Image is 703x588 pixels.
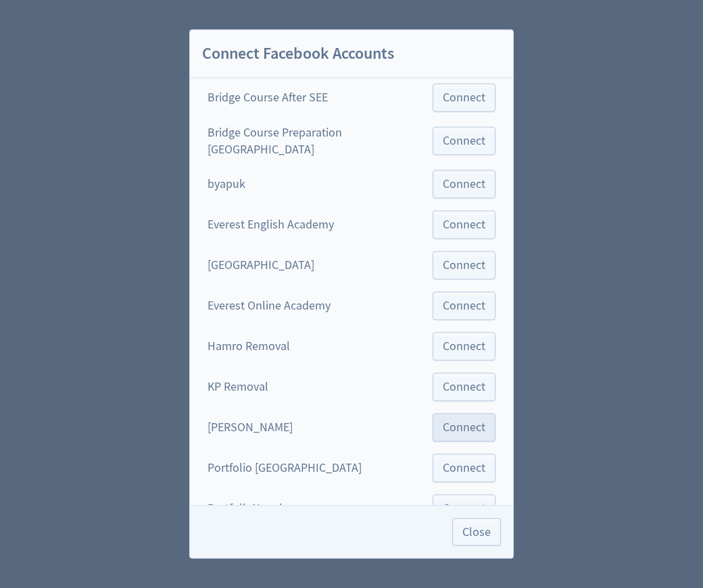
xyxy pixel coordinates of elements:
div: Bridge Course After SEE [208,89,328,106]
div: [PERSON_NAME] [208,419,293,436]
span: Connect [443,91,485,103]
span: Connect [443,218,485,230]
span: Connect [443,381,485,393]
button: Connect [433,291,495,320]
div: Portfolio [GEOGRAPHIC_DATA] [208,460,362,476]
button: Connect [433,83,495,112]
div: Everest English Academy [208,216,334,233]
button: Connect [433,454,495,482]
span: Close [462,526,491,538]
button: Close [452,518,501,546]
span: Connect [443,134,485,147]
span: Connect [443,502,485,514]
button: Connect [433,210,495,239]
button: Connect [433,413,495,441]
h2: Connect Facebook Accounts [190,30,513,78]
span: Connect [443,340,485,352]
span: Connect [443,178,485,190]
button: Connect [433,170,495,198]
div: KP Removal [208,378,268,395]
div: Hamro Removal [208,338,290,355]
button: Connect [433,126,495,155]
span: Connect [443,259,485,271]
button: Connect [433,332,495,360]
div: byapuk [208,176,245,193]
button: Connect [433,251,495,279]
div: PortfolioNepal [208,500,283,517]
span: Connect [443,421,485,433]
span: Connect [443,299,485,312]
div: [GEOGRAPHIC_DATA] [208,257,314,274]
div: Everest Online Academy [208,297,331,314]
div: Bridge Course Preparation [GEOGRAPHIC_DATA] [208,124,427,157]
button: Connect [433,494,495,522]
button: Connect [433,372,495,401]
span: Connect [443,462,485,474]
